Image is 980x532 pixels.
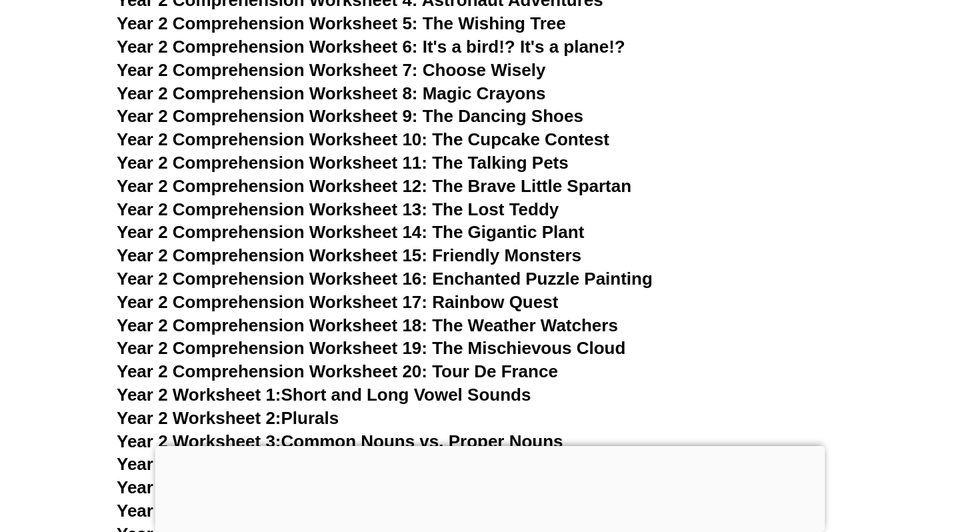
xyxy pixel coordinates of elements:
span: The Wishing Tree [423,13,566,33]
a: Year 2 Worksheet 6:Forming Compound Words [117,501,505,521]
span: Year 2 Worksheet 5: [117,477,281,497]
a: Year 2 Comprehension Worksheet 14: The Gigantic Plant [117,222,584,242]
span: Year 2 Comprehension Worksheet 5: [117,13,418,33]
a: Year 2 Comprehension Worksheet 13: The Lost Teddy [117,199,559,219]
a: Year 2 Comprehension Worksheet 10: The Cupcake Contest [117,129,609,149]
a: Year 2 Comprehension Worksheet 15: Friendly Monsters [117,245,581,265]
span: Year 2 Worksheet 4: [117,454,281,474]
a: Year 2 Worksheet 1:Short and Long Vowel Sounds [117,385,531,405]
span: Choose Wisely [423,60,546,80]
span: Year 2 Worksheet 2: [117,408,281,428]
a: Year 2 Comprehension Worksheet 16: Enchanted Puzzle Painting [117,269,653,289]
a: Year 2 Worksheet 2:Plurals [117,408,339,428]
span: Year 2 Comprehension Worksheet 7: [117,60,418,80]
a: Year 2 Worksheet 4:Punctuation [117,454,381,474]
a: Year 2 Worksheet 3:Common Nouns vs. Proper Nouns [117,431,563,451]
a: Year 2 Worksheet 5:Synonyms and Antonyms [117,477,493,497]
iframe: Advertisement [155,446,825,529]
a: Year 2 Comprehension Worksheet 17: Rainbow Quest [117,292,558,312]
a: Year 2 Comprehension Worksheet 5: The Wishing Tree [117,13,566,33]
a: Year 2 Comprehension Worksheet 18: The Weather Watchers [117,315,618,335]
span: Year 2 Worksheet 3: [117,431,281,451]
a: Year 2 Comprehension Worksheet 6: It's a bird!? It's a plane!? [117,37,625,57]
a: Year 2 Comprehension Worksheet 7: Choose Wisely [117,60,545,80]
span: Year 2 Worksheet 6: [117,501,281,521]
a: Year 2 Comprehension Worksheet 8: Magic Crayons [117,83,546,103]
span: Year 2 Worksheet 1: [117,385,281,405]
a: Year 2 Comprehension Worksheet 12: The Brave Little Spartan [117,176,631,196]
iframe: Chat Widget [751,381,980,532]
a: Year 2 Comprehension Worksheet 11: The Talking Pets [117,153,569,173]
a: Year 2 Comprehension Worksheet 9: The Dancing Shoes [117,106,583,126]
a: Year 2 Comprehension Worksheet 19: The Mischievous Cloud [117,338,625,358]
a: Year 2 Comprehension Worksheet 20: Tour De France [117,361,558,381]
